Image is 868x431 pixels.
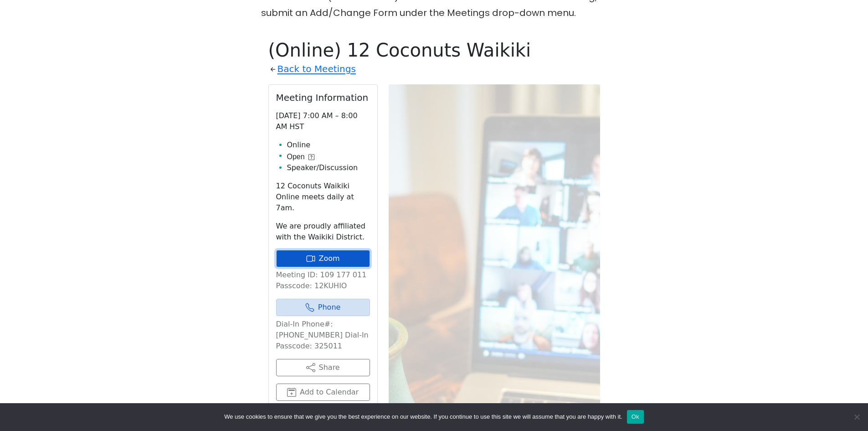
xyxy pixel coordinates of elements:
button: Add to Calendar [276,384,370,401]
button: Share [276,359,370,376]
p: [DATE] 7:00 AM – 8:00 AM HST [276,110,370,132]
p: 12 Coconuts Waikiki Online meets daily at 7am. [276,181,370,213]
li: Online [287,140,370,151]
a: Phone [276,299,370,316]
p: Meeting ID: 109 177 011 Passcode: 12KUHIO [276,270,370,291]
p: We are proudly affiliated with the Waikiki District. [276,221,370,243]
span: We use cookies to ensure that we give you the best experience on our website. If you continue to ... [224,412,622,421]
h1: (Online) 12 Coconuts Waikiki [268,39,600,61]
button: Ok [627,410,644,424]
li: Speaker/Discussion [287,162,370,173]
h2: Meeting Information [276,92,370,103]
span: No [852,412,861,421]
span: Open [287,151,305,162]
a: Back to Meetings [277,61,356,77]
p: Dial-In Phone#: [PHONE_NUMBER] Dial-In Passcode: 325011 [276,319,370,352]
a: Zoom [276,250,370,267]
button: Open [287,151,314,162]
